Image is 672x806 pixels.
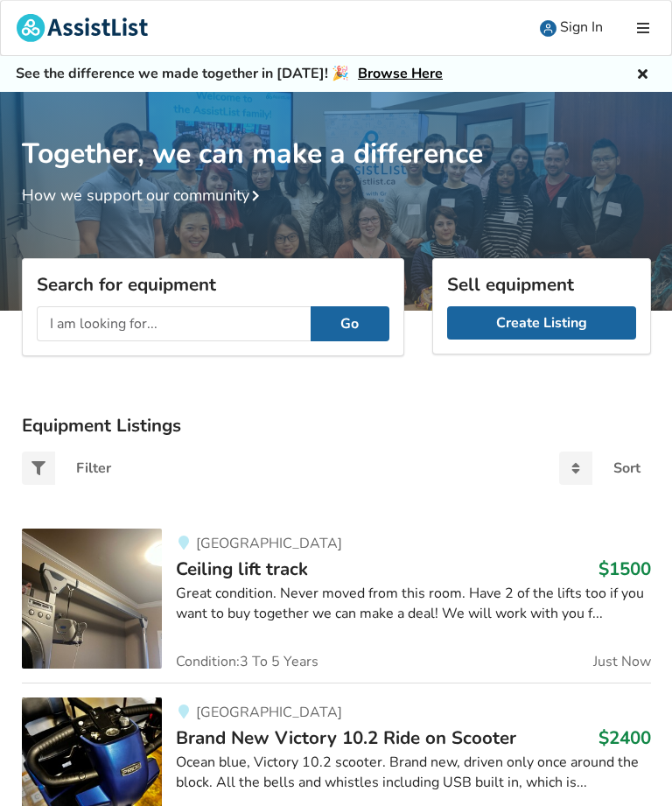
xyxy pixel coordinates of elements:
h1: Together, we can make a difference [22,92,651,172]
h3: $1500 [598,557,651,580]
span: Condition: 3 To 5 Years [176,655,318,669]
a: transfer aids-ceiling lift track[GEOGRAPHIC_DATA]Ceiling lift track$1500Great condition. Never mo... [22,529,651,683]
a: user icon Sign In [524,1,619,55]
div: Ocean blue, Victory 10.2 scooter. Brand new, driven only once around the block. All the bells and... [176,753,651,793]
a: Browse Here [358,64,443,83]
div: Great condition. Never moved from this room. Have 2 of the lifts too if you want to buy together ... [176,584,651,624]
a: How we support our community [22,185,267,206]
h3: $2400 [598,726,651,749]
span: Brand New Victory 10.2 Ride on Scooter [176,725,516,750]
span: Ceiling lift track [176,557,308,581]
img: assistlist-logo [17,14,148,42]
span: Just Now [593,655,651,669]
button: Go [311,306,389,341]
a: Create Listing [447,306,636,340]
h3: Sell equipment [447,273,636,296]
h5: See the difference we made together in [DATE]! 🎉 [16,65,443,83]
span: Sign In [560,18,603,37]
span: [GEOGRAPHIC_DATA] [196,534,342,553]
div: Sort [613,461,640,475]
h3: Equipment Listings [22,414,651,437]
img: transfer aids-ceiling lift track [22,529,162,669]
span: [GEOGRAPHIC_DATA] [196,703,342,722]
img: user icon [540,20,556,37]
div: Filter [76,461,111,475]
input: I am looking for... [37,306,311,341]
h3: Search for equipment [37,273,389,296]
